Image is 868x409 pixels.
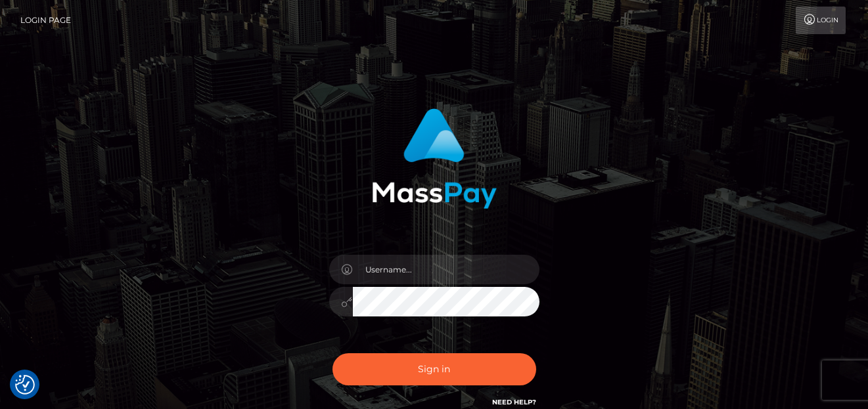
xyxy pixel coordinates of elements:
[15,375,35,395] button: Consent Preferences
[353,255,539,284] input: Username...
[332,353,536,385] button: Sign in
[20,7,71,34] a: Login Page
[796,7,846,34] a: Login
[492,398,536,406] a: Need Help?
[372,108,497,209] img: MassPay Login
[15,375,35,395] img: Revisit consent button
